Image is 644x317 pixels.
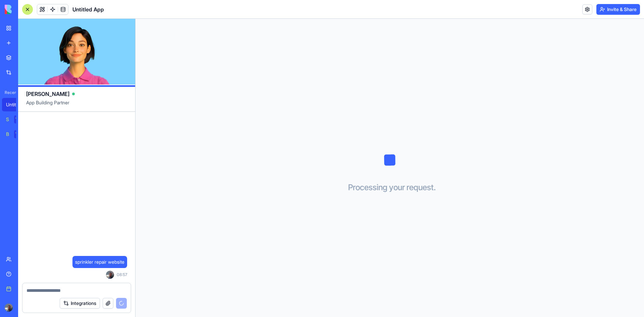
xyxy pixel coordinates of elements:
[14,130,25,138] div: TRY
[434,182,436,193] span: .
[2,90,16,95] span: Recent
[106,271,114,279] img: ACg8ocKt48AXCI9VtIhv9IdoLlSCsK2eo47jVzYBptmEZfXjmLjn-fHtyQ=s96-c
[117,272,127,277] span: 08:57
[5,304,13,312] img: ACg8ocKt48AXCI9VtIhv9IdoLlSCsK2eo47jVzYBptmEZfXjmLjn-fHtyQ=s96-c
[26,90,69,98] span: [PERSON_NAME]
[72,5,104,13] h1: Untitled App
[14,115,25,123] div: TRY
[2,98,29,111] a: Untitled App
[596,4,640,15] button: Invite & Share
[60,298,100,309] button: Integrations
[2,127,29,141] a: Blog Generation ProTRY
[26,99,127,111] span: App Building Partner
[75,259,124,265] span: sprinkler repair website
[2,113,29,126] a: Social Media Content GeneratorTRY
[6,101,25,108] div: Untitled App
[340,182,440,193] h3: Processing your request
[6,116,9,123] div: Social Media Content Generator
[6,131,9,138] div: Blog Generation Pro
[5,5,46,14] img: logo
